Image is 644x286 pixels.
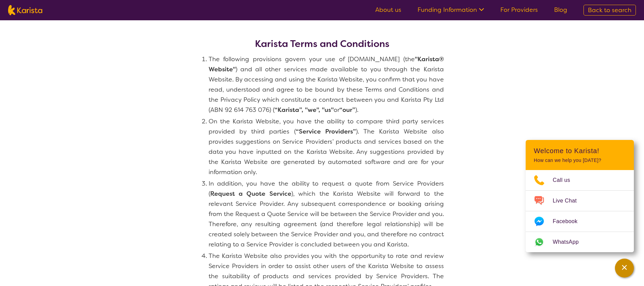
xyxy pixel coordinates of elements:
[554,6,567,14] a: Blog
[583,5,636,16] a: Back to search
[526,140,634,252] div: Channel Menu
[255,38,389,50] h2: Karista Terms and Conditions
[526,170,634,252] ul: Choose channel
[418,6,484,14] a: Funding Information
[534,147,626,155] h2: Welcome to Karista!
[209,116,444,177] li: On the Karista Website, you have the ability to compare third party services provided by third pa...
[209,54,444,115] li: The following provisions govern your use of [DOMAIN_NAME] (the ) and all other services made avai...
[553,196,585,206] span: Live Chat
[375,6,401,14] a: About us
[209,178,444,249] li: In addition, you have the ability to request a quote from Service Providers ( ), which the Karist...
[615,259,634,278] button: Channel Menu
[275,106,334,114] b: “Karista”, "we", "us"
[500,6,538,14] a: For Providers
[553,237,587,247] span: WhatsApp
[210,190,291,198] b: Request a Quote Service
[553,216,586,227] span: Facebook
[526,232,634,252] a: Web link opens in a new tab.
[8,5,42,15] img: Karista logo
[588,6,631,14] span: Back to search
[296,127,356,136] b: “Service Providers”
[553,175,578,185] span: Call us
[534,158,626,163] p: How can we help you [DATE]?
[339,106,355,114] b: “our”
